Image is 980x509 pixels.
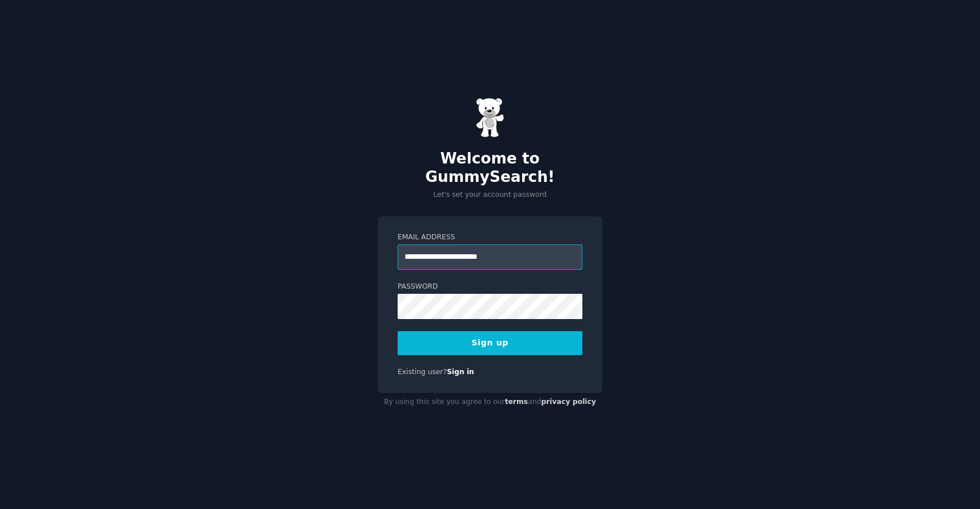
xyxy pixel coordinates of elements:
p: Let's set your account password [378,190,602,200]
h2: Welcome to GummySearch! [378,150,602,186]
button: Sign up [398,331,582,355]
a: Sign in [447,368,475,376]
label: Password [398,282,582,292]
span: Existing user? [398,368,447,376]
img: Gummy Bear [476,98,504,138]
div: By using this site you agree to our and [378,393,602,411]
label: Email Address [398,232,582,243]
a: terms [505,398,528,406]
a: privacy policy [541,398,596,406]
